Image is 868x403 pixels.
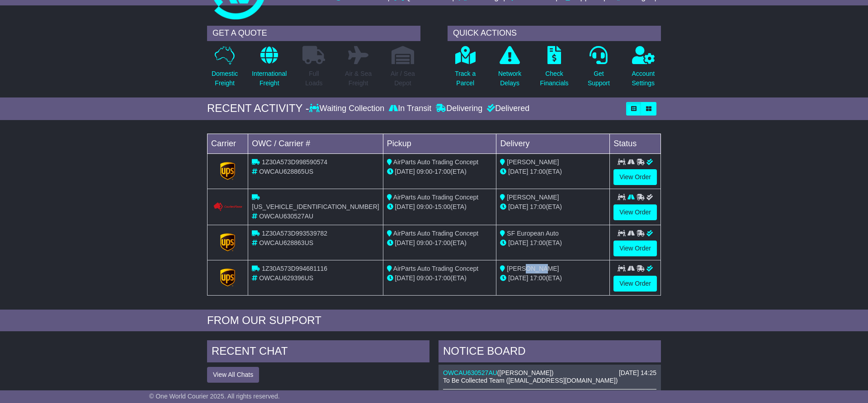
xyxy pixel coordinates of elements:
td: Status [610,134,661,153]
span: [PERSON_NAME] [500,369,552,376]
span: AirParts Auto Trading Concept [393,194,478,201]
p: Domestic Freight [212,69,238,88]
span: 1Z30A573D994681116 [262,265,327,272]
span: OWCAU628863US [259,239,313,246]
div: Waiting Collection [309,104,387,114]
p: Full Loads [302,69,325,88]
span: [DATE] [395,274,415,282]
a: GetSupport [587,46,610,93]
span: To Be Collected Team ([EMAIL_ADDRESS][DOMAIN_NAME]) [443,377,618,384]
a: View Order [613,276,657,292]
p: Check Financials [540,69,569,88]
p: Air / Sea Depot [391,69,415,88]
img: Couriers_Please.png [213,202,243,212]
div: FROM OUR SUPPORT [207,314,661,327]
span: 09:00 [417,168,433,175]
span: AirParts Auto Trading Concept [393,230,478,237]
span: 17:00 [530,168,546,175]
p: International Freight [252,69,287,88]
div: [DATE] 14:25 [619,369,656,377]
div: - (ETA) [387,167,493,176]
span: 09:00 [417,203,433,210]
a: OWCAU630527AU [443,369,497,376]
div: QUICK ACTIONS [448,26,661,41]
span: 17:00 [530,239,546,246]
span: AirParts Auto Trading Concept [393,158,478,166]
button: View All Chats [207,367,259,383]
span: 09:00 [417,274,433,282]
span: © One World Courier 2025. All rights reserved. [149,393,280,400]
p: Track a Parcel [455,69,476,88]
span: 17:00 [530,203,546,210]
div: (ETA) [500,202,606,212]
a: CheckFinancials [540,46,569,93]
span: 17:00 [530,274,546,282]
span: [US_VEHICLE_IDENTIFICATION_NUMBER] [252,203,379,210]
a: NetworkDelays [498,46,522,93]
span: [PERSON_NAME] [507,158,559,166]
div: NOTICE BOARD [439,340,661,365]
span: 09:00 [417,239,433,246]
div: RECENT ACTIVITY - [207,102,309,115]
div: GET A QUOTE [207,26,420,41]
div: Delivering [434,104,485,114]
p: Get Support [588,69,610,88]
div: (ETA) [500,238,606,248]
span: 17:00 [434,274,450,282]
span: 1Z30A573D993539782 [262,230,327,237]
div: (ETA) [500,273,606,283]
div: - (ETA) [387,273,493,283]
img: GetCarrierServiceLogo [220,269,236,287]
div: (ETA) [500,167,606,176]
a: Track aParcel [454,46,476,93]
span: 1Z30A573D998590574 [262,158,327,166]
div: - (ETA) [387,202,493,212]
div: - (ETA) [387,238,493,248]
div: ( ) [443,369,656,377]
p: Air & Sea Freight [345,69,372,88]
div: In Transit [387,104,434,114]
span: [PERSON_NAME] [507,194,559,201]
span: [DATE] [508,168,528,175]
span: [DATE] [395,168,415,175]
span: [DATE] [508,203,528,210]
td: Carrier [208,134,248,153]
span: [DATE] [508,239,528,246]
td: Pickup [383,134,496,153]
a: InternationalFreight [251,46,287,93]
span: [PERSON_NAME] [507,265,559,272]
span: [DATE] [395,239,415,246]
span: OWCAU628865US [259,168,313,175]
span: 17:00 [434,239,450,246]
a: View Order [613,169,657,185]
span: OWCAU630527AU [259,213,313,220]
a: View Order [613,204,657,220]
p: Network Delays [498,69,521,88]
span: [DATE] [395,203,415,210]
a: DomesticFreight [211,46,238,93]
div: RECENT CHAT [207,340,429,365]
a: View Order [613,241,657,256]
p: Account Settings [632,69,655,88]
img: GetCarrierServiceLogo [220,233,236,251]
div: Delivered [485,104,529,114]
img: GetCarrierServiceLogo [220,162,236,180]
span: AirParts Auto Trading Concept [393,265,478,272]
span: 17:00 [434,168,450,175]
span: 15:00 [434,203,450,210]
span: SF European Auto [507,230,558,237]
a: AccountSettings [632,46,656,93]
td: Delivery [496,134,610,153]
span: [DATE] [508,274,528,282]
td: OWC / Carrier # [248,134,383,153]
span: OWCAU629396US [259,274,313,282]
